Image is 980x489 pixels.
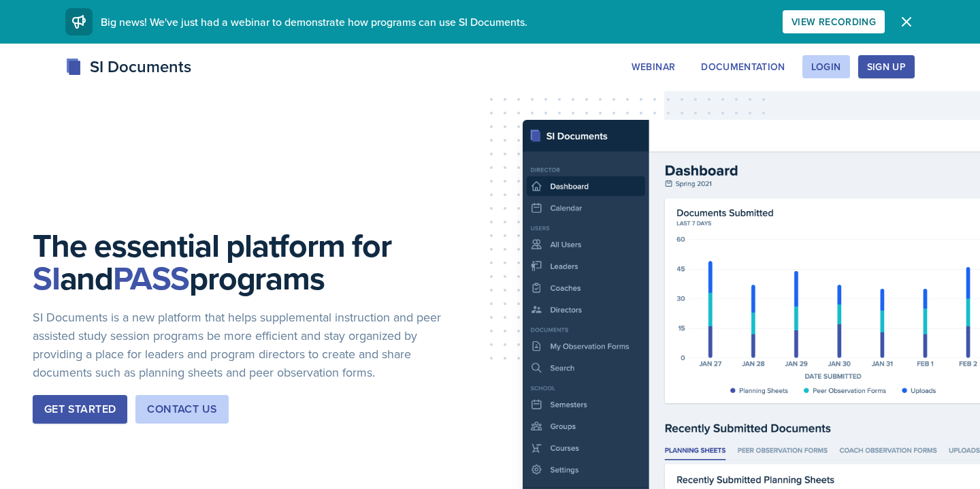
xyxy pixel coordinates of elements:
[33,395,127,424] button: Get Started
[65,54,191,79] div: SI Documents
[135,395,229,424] button: Contact Us
[692,55,794,78] button: Documentation
[867,61,906,72] div: Sign Up
[44,401,116,417] div: Get Started
[101,14,527,29] span: Big news! We've just had a webinar to demonstrate how programs can use SI Documents.
[701,61,785,72] div: Documentation
[632,61,675,72] div: Webinar
[147,401,217,417] div: Contact Us
[811,61,841,72] div: Login
[623,55,684,78] button: Webinar
[791,16,876,27] div: View Recording
[802,55,850,78] button: Login
[858,55,915,78] button: Sign Up
[783,10,885,33] button: View Recording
